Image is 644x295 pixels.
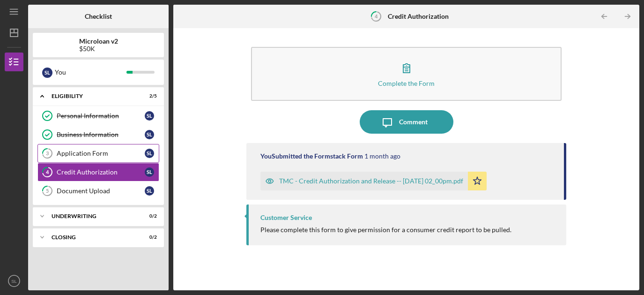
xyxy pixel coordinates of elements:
div: Business Information [57,131,145,138]
div: 0 / 2 [140,213,157,219]
div: You Submitted the Formstack Form [260,152,363,160]
a: 3Application FormSL [37,144,159,163]
div: S L [145,111,154,121]
div: Customer Service [260,214,312,221]
time: 2025-07-28 18:00 [364,152,400,160]
b: Checklist [85,13,112,20]
div: S L [145,149,154,158]
div: Eligibility [52,93,133,99]
text: SL [11,279,17,284]
div: Please complete this form to give permission for a consumer credit report to be pulled. [260,226,511,234]
button: SL [5,272,23,290]
div: Document Upload [57,187,145,195]
div: $50K [79,45,118,53]
div: S L [145,186,154,196]
a: 4Credit AuthorizationSL [37,163,159,182]
tspan: 4 [375,13,378,19]
div: S L [42,68,52,78]
div: Personal Information [57,112,145,120]
button: Complete the Form [251,47,562,101]
div: 2 / 5 [140,93,157,99]
tspan: 3 [46,151,49,157]
div: You [55,64,126,80]
div: Application Form [57,150,145,157]
tspan: 4 [46,169,49,175]
button: TMC - Credit Authorization and Release -- [DATE] 02_00pm.pdf [260,172,487,190]
b: Microloan v2 [79,38,118,45]
tspan: 5 [46,188,49,194]
div: S L [145,130,154,139]
div: Credit Authorization [57,168,145,176]
div: TMC - Credit Authorization and Release -- [DATE] 02_00pm.pdf [279,177,463,185]
a: Personal InformationSL [37,106,159,125]
a: Business InformationSL [37,125,159,144]
div: Complete the Form [378,80,435,87]
div: Comment [399,110,428,134]
div: 0 / 2 [140,234,157,240]
div: Underwriting [52,213,133,219]
div: S L [145,167,154,177]
b: Credit Authorization [388,13,449,20]
a: 5Document UploadSL [37,182,159,200]
div: Closing [52,234,133,240]
button: Comment [360,110,453,134]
